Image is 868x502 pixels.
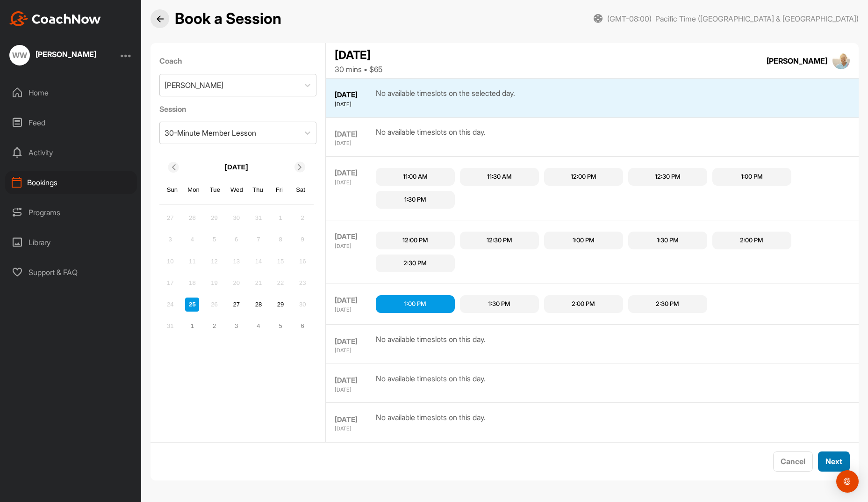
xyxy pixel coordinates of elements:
div: 1:30 PM [488,299,510,309]
div: [DATE] [335,415,373,425]
div: Not available Wednesday, August 6th, 2025 [230,233,244,247]
div: Not available Thursday, July 31st, 2025 [251,211,265,225]
div: 1:00 PM [741,172,763,182]
div: Choose Saturday, September 6th, 2025 [295,319,309,333]
div: [DATE] [335,347,373,355]
div: Sat [294,184,307,196]
div: Choose Wednesday, September 3rd, 2025 [230,319,244,333]
div: 12:00 PM [571,172,596,182]
div: Choose Friday, August 29th, 2025 [273,298,287,312]
div: Not available Sunday, August 17th, 2025 [163,276,177,290]
div: Choose Thursday, September 4th, 2025 [251,319,265,333]
div: Not available Tuesday, July 29th, 2025 [208,211,222,225]
div: [PERSON_NAME] [36,51,96,58]
div: 1:30 PM [404,195,426,204]
div: [DATE] [335,90,373,101]
div: Not available Sunday, August 31st, 2025 [163,319,177,333]
div: Not available Saturday, August 9th, 2025 [295,233,309,247]
div: Not available Thursday, August 21st, 2025 [251,276,265,290]
div: No available timeslots on the selected day. [376,87,515,109]
div: 1:30 PM [657,236,679,245]
div: [DATE] [335,139,373,147]
div: Not available Friday, August 8th, 2025 [273,233,287,247]
img: Back [157,15,164,22]
div: 1:00 PM [404,299,426,309]
div: Choose Monday, September 1st, 2025 [185,319,199,333]
div: 30 mins • $65 [335,64,382,75]
div: [DATE] [335,306,373,314]
div: Choose Thursday, August 28th, 2025 [251,298,265,312]
div: Not available Tuesday, August 12th, 2025 [208,254,222,268]
div: Programs [5,201,137,224]
div: WW [9,45,30,65]
div: [DATE] [335,336,373,347]
div: [DATE] [335,47,382,64]
div: [DATE] [335,295,373,306]
div: No available timeslots on this day. [376,126,486,147]
div: [DATE] [335,232,373,242]
div: Not available Thursday, August 14th, 2025 [251,254,265,268]
div: [DATE] [335,168,373,179]
div: Not available Monday, August 4th, 2025 [185,233,199,247]
div: Not available Tuesday, August 26th, 2025 [208,298,222,312]
div: Not available Sunday, August 10th, 2025 [163,254,177,268]
div: Bookings [5,171,137,194]
div: 11:30 AM [487,172,512,182]
div: Not available Saturday, August 30th, 2025 [295,298,309,312]
div: Home [5,81,137,104]
div: [DATE] [335,129,373,140]
div: [DATE] [335,386,373,394]
label: Coach [159,55,317,66]
div: Not available Monday, August 25th, 2025 [185,298,199,312]
div: Library [5,231,137,254]
img: CoachNow [9,11,101,26]
div: Not available Sunday, July 27th, 2025 [163,211,177,225]
div: Mon [187,184,200,196]
h2: Book a Session [175,10,281,28]
div: 12:00 PM [402,236,428,245]
div: Not available Thursday, August 7th, 2025 [251,233,265,247]
div: No available timeslots on this day. [376,373,486,394]
div: No available timeslots on this day. [376,412,486,433]
div: Support & FAQ [5,261,137,284]
div: No available timeslots on this day. [376,334,486,355]
div: Not available Monday, August 11th, 2025 [185,254,199,268]
div: [PERSON_NAME] [165,80,223,91]
div: [PERSON_NAME] [767,55,827,66]
div: Not available Wednesday, August 20th, 2025 [230,276,244,290]
div: Sun [166,184,179,196]
div: Activity [5,141,137,164]
div: 12:30 PM [655,172,681,182]
div: Wed [230,184,243,196]
div: Open Intercom Messenger [836,470,859,493]
div: Choose Wednesday, August 27th, 2025 [230,298,244,312]
div: Not available Monday, July 28th, 2025 [185,211,199,225]
div: Not available Sunday, August 24th, 2025 [163,298,177,312]
p: [DATE] [225,162,248,173]
div: Not available Saturday, August 16th, 2025 [295,254,309,268]
div: [DATE] [335,101,373,109]
div: Tue [209,184,221,196]
div: Not available Tuesday, August 19th, 2025 [208,276,222,290]
div: 1:00 PM [573,236,595,245]
span: Pacific Time ([GEOGRAPHIC_DATA] & [GEOGRAPHIC_DATA]) [655,14,859,24]
div: Not available Tuesday, August 5th, 2025 [208,233,222,247]
div: Not available Friday, August 15th, 2025 [273,254,287,268]
div: [DATE] [335,242,373,250]
button: Cancel [773,451,813,472]
div: 2:00 PM [740,236,763,245]
div: Feed [5,111,137,134]
div: 11:00 AM [403,172,428,182]
label: Session [159,103,317,115]
div: Not available Saturday, August 2nd, 2025 [295,211,309,225]
div: 30-Minute Member Lesson [165,127,256,138]
div: Not available Wednesday, July 30th, 2025 [230,211,244,225]
div: month 2025-08 [162,210,311,334]
div: 12:30 PM [487,236,512,245]
div: Fri [273,184,286,196]
div: [DATE] [335,425,373,433]
div: Choose Tuesday, September 2nd, 2025 [208,319,222,333]
div: [DATE] [335,375,373,386]
div: Not available Sunday, August 3rd, 2025 [163,233,177,247]
div: Not available Saturday, August 23rd, 2025 [295,276,309,290]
